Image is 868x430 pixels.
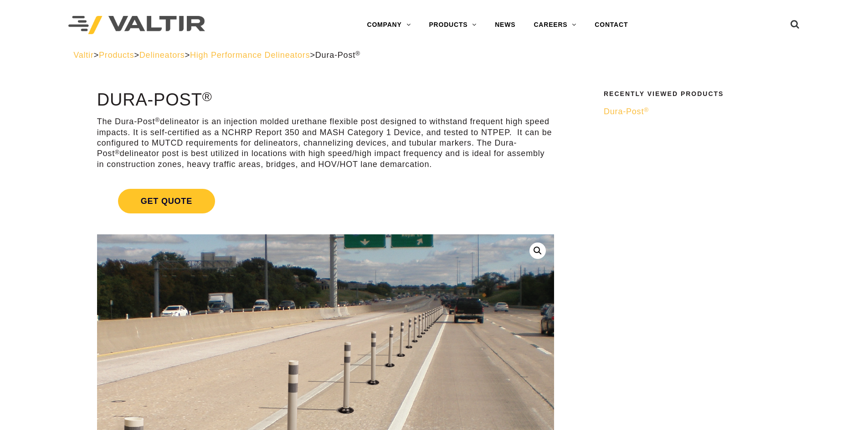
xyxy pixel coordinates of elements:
a: Dura-Post® [604,106,789,117]
a: Products [99,51,134,60]
div: > > > > [73,50,795,61]
sup: ® [644,106,649,113]
a: NEWS [486,16,524,34]
a: CONTACT [586,16,637,34]
span: Get Quote [118,189,215,213]
a: PRODUCTS [420,16,486,34]
h1: Dura-Post [97,91,554,110]
sup: ® [115,149,120,156]
span: Dura-Post [315,51,360,60]
sup: ® [202,89,212,104]
a: Delineators [139,51,185,60]
h2: Recently Viewed Products [604,91,789,97]
a: Valtir [73,51,93,60]
a: Get Quote [97,178,554,224]
a: COMPANY [358,16,420,34]
img: Valtir [68,16,205,35]
sup: ® [355,50,360,57]
sup: ® [155,116,160,123]
a: High Performance Delineators [190,51,310,60]
a: CAREERS [524,16,586,34]
p: The Dura-Post delineator is an injection molded urethane flexible post designed to withstand freq... [97,116,554,170]
span: Dura-Post [604,107,649,116]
